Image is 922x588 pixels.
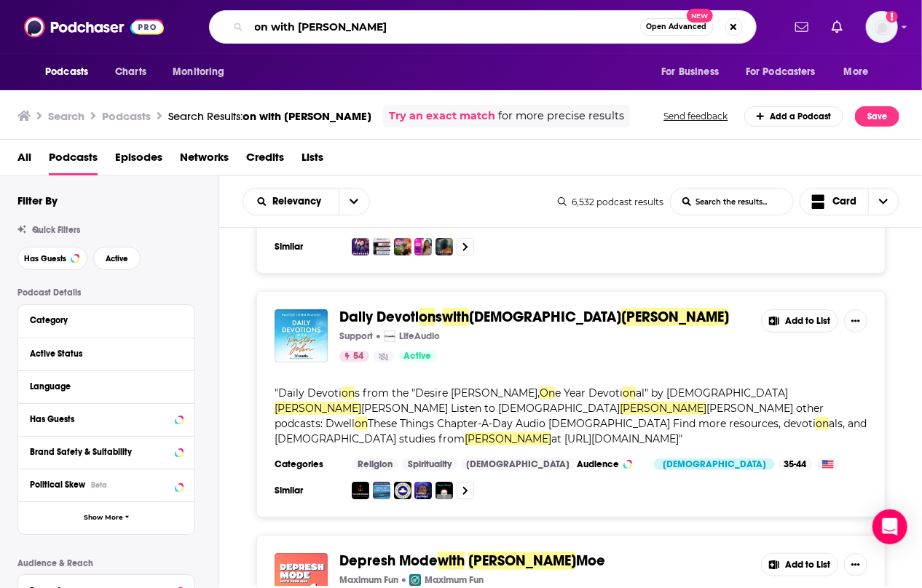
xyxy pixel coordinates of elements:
span: on [342,386,355,400]
span: Moe [576,552,605,570]
div: Beta [91,480,107,490]
button: Open AdvancedNew [640,18,714,36]
button: Save [855,106,899,127]
p: LifeAudio [399,330,440,342]
img: Offsite Adventures [414,238,432,255]
a: LifeAudioLifeAudio [384,330,440,342]
button: Has Guests [30,410,183,428]
div: Has Guests [30,414,170,424]
button: Choose View [800,188,900,215]
div: Search podcasts, credits, & more... [209,10,757,44]
span: [PERSON_NAME] Listen to [DEMOGRAPHIC_DATA] [361,402,620,415]
span: on [623,386,636,400]
div: 35-44 [779,458,813,470]
span: Show More [84,514,123,522]
span: Podcasts [45,62,88,82]
span: al" by [DEMOGRAPHIC_DATA] [636,386,788,400]
span: Card [832,196,856,207]
a: Show notifications dropdown [826,15,848,39]
span: [PERSON_NAME] [620,402,706,415]
span: [PERSON_NAME] [621,308,729,326]
span: on with [PERSON_NAME] [243,109,371,123]
img: User Profile [866,11,898,43]
svg: Add a profile image [886,11,898,23]
p: Maximum Fun [425,574,484,586]
a: Lists [302,146,323,175]
a: Networks [180,146,229,175]
img: Paper Wings [436,482,453,499]
button: open menu [35,58,107,86]
span: More [844,62,869,82]
span: For Podcasters [746,62,816,82]
a: Daily Devotionswith[DEMOGRAPHIC_DATA][PERSON_NAME] [339,309,729,325]
span: " " [275,386,867,445]
img: The Satisfied God Podcast [352,482,369,499]
img: Podchaser - Follow, Share and Rate Podcasts [24,13,164,41]
button: open menu [162,58,243,86]
div: Active Status [30,349,173,359]
span: for more precise results [498,108,624,124]
button: open menu [834,58,887,86]
a: Episodes [115,146,162,175]
span: All [17,146,31,175]
a: Show notifications dropdown [789,15,814,39]
img: Maximum Fun [409,574,421,586]
button: Language [30,377,183,395]
span: Logged in as JohnJMudgett [866,11,898,43]
button: Has Guests [17,247,87,270]
p: Podcast Details [17,287,195,298]
img: LifeAudio [384,330,395,342]
span: Has Guests [24,255,66,263]
a: The Apple & The Tree [394,238,411,255]
h3: Similar [275,241,340,253]
button: open menu [243,196,339,207]
button: Political SkewBeta [30,475,183,493]
span: Active [404,349,432,364]
button: Show More Button [844,309,867,333]
button: Add to List [761,553,838,576]
span: on [355,417,368,430]
div: Brand Safety & Suitability [30,447,170,457]
a: Lakota SoulHeart [414,482,432,499]
span: [PERSON_NAME] [465,432,551,445]
span: with [438,552,465,570]
a: Very Special Episodes [373,238,390,255]
h3: Categories [275,458,340,470]
input: Search podcasts, credits, & more... [249,15,640,39]
span: Daily Devoti [278,386,342,400]
h2: Choose List sort [243,188,370,215]
span: Charts [115,62,146,82]
span: Depresh Mode [339,552,438,570]
div: Search Results: [168,109,371,123]
div: Language [30,381,173,392]
button: Send feedback [660,110,733,122]
span: on [419,308,436,326]
button: Add to List [761,309,838,333]
span: Active [106,255,128,263]
div: Category [30,315,173,325]
h3: Audience [577,458,642,470]
span: Relevancy [273,196,327,207]
span: [PERSON_NAME] [275,402,361,415]
button: open menu [339,188,369,215]
div: 6,532 podcast results [558,196,664,207]
img: The Official Jinx Podcast [436,238,453,255]
span: [PERSON_NAME] [468,552,576,570]
button: Active [93,247,141,270]
div: Open Intercom Messenger [872,509,907,544]
span: Political Skew [30,480,85,490]
div: [DEMOGRAPHIC_DATA] [654,458,775,470]
img: Living Spring Harrisburg [394,482,411,499]
img: Media Pressure [352,238,369,255]
span: For Business [661,62,719,82]
img: Dwell On These Things [373,482,390,499]
a: Brand Safety & Suitability [30,442,183,461]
